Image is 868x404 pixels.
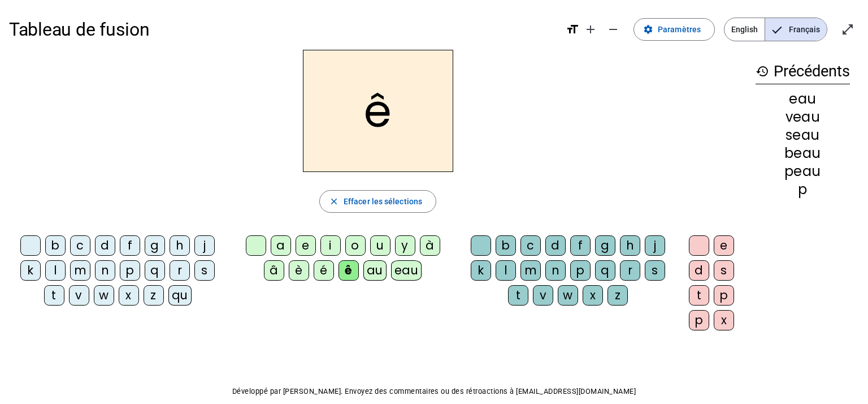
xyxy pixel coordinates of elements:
span: Paramètres [658,23,701,36]
div: g [595,235,615,256]
div: l [45,260,66,281]
div: q [145,260,165,281]
mat-icon: open_in_full [841,23,854,36]
h1: Tableau de fusion [9,11,557,48]
div: y [395,235,415,256]
div: n [95,260,115,281]
button: Effacer les sélections [319,190,436,213]
div: e [714,235,734,256]
div: p [120,260,140,281]
div: beau [756,147,850,160]
mat-icon: add [584,23,597,36]
div: e [296,235,316,256]
div: s [714,260,734,281]
div: c [520,235,541,256]
p: Développé par [PERSON_NAME]. Envoyez des commentaires ou des rétroactions à [EMAIL_ADDRESS][DOMAI... [9,385,859,398]
h3: Précédents [756,59,850,84]
div: j [194,235,215,256]
div: z [607,285,628,306]
div: au [363,260,387,281]
div: x [714,310,734,330]
div: g [145,235,165,256]
button: Paramètres [633,18,715,41]
div: w [94,285,114,306]
div: q [595,260,615,281]
span: Français [765,18,827,41]
div: eau [391,260,422,281]
div: è [289,260,309,281]
mat-icon: history [756,65,769,78]
div: qu [168,285,192,306]
div: d [95,235,115,256]
div: z [144,285,164,306]
div: w [558,285,578,306]
div: o [345,235,366,256]
div: u [370,235,390,256]
div: eau [756,92,850,106]
div: v [69,285,89,306]
div: r [620,260,640,281]
div: t [689,285,709,306]
div: s [194,260,215,281]
button: Diminuer la taille de la police [602,18,624,41]
mat-icon: format_size [566,23,579,36]
span: Effacer les sélections [344,195,422,208]
h2: ê [303,50,453,172]
div: é [314,260,334,281]
div: l [496,260,516,281]
div: b [496,235,516,256]
div: â [264,260,284,281]
div: d [689,260,709,281]
div: d [545,235,566,256]
mat-icon: settings [643,24,653,35]
div: peau [756,165,850,178]
div: veau [756,110,850,124]
div: p [756,183,850,196]
div: ê [338,260,359,281]
div: k [20,260,41,281]
div: m [70,260,90,281]
div: s [645,260,665,281]
div: à [420,235,440,256]
div: f [570,235,591,256]
div: j [645,235,665,256]
div: a [271,235,291,256]
button: Augmenter la taille de la police [579,18,602,41]
div: p [714,285,734,306]
div: i [320,235,341,256]
div: t [44,285,64,306]
div: x [583,285,603,306]
div: r [170,260,190,281]
div: h [170,235,190,256]
mat-button-toggle-group: Language selection [724,18,827,41]
div: p [570,260,591,281]
div: f [120,235,140,256]
button: Entrer en plein écran [836,18,859,41]
div: k [471,260,491,281]
span: English [724,18,765,41]
div: c [70,235,90,256]
div: n [545,260,566,281]
mat-icon: remove [606,23,620,36]
div: t [508,285,528,306]
div: v [533,285,553,306]
div: p [689,310,709,330]
div: x [119,285,139,306]
div: seau [756,128,850,142]
div: m [520,260,541,281]
mat-icon: close [329,196,339,207]
div: b [45,235,66,256]
div: h [620,235,640,256]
